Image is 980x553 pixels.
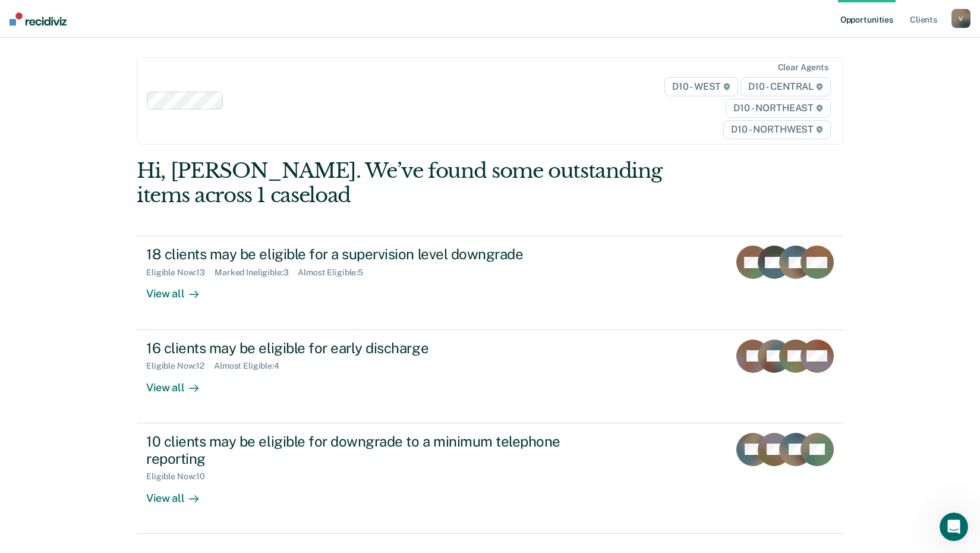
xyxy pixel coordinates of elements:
img: Recidiviz [10,12,67,26]
div: 16 clients may be eligible for early discharge [146,340,563,357]
div: View all [146,371,213,394]
div: Eligible Now : 10 [146,472,215,482]
span: D10 - NORTHWEST [723,120,830,139]
iframe: Intercom live chat [940,513,968,541]
span: D10 - NORTHEAST [726,99,830,118]
a: 10 clients may be eligible for downgrade to a minimum telephone reportingEligible Now:10View all [137,423,843,534]
div: Eligible Now : 13 [146,268,215,278]
div: Clear agents [778,62,828,73]
div: Hi, [PERSON_NAME]. We’ve found some outstanding items across 1 caseload [137,159,702,208]
div: 10 clients may be eligible for downgrade to a minimum telephone reporting [146,433,563,467]
div: View all [146,482,213,505]
a: 16 clients may be eligible for early dischargeEligible Now:12Almost Eligible:4View all [137,330,843,423]
a: 18 clients may be eligible for a supervision level downgradeEligible Now:13Marked Ineligible:3Alm... [137,235,843,329]
span: D10 - CENTRAL [740,77,831,96]
div: Marked Ineligible : 3 [215,268,298,278]
div: Almost Eligible : 4 [214,361,289,371]
span: D10 - WEST [664,77,738,96]
button: V [951,9,970,28]
div: Almost Eligible : 5 [298,268,373,278]
div: Eligible Now : 12 [146,361,214,371]
div: 18 clients may be eligible for a supervision level downgrade [146,246,563,263]
div: View all [146,278,213,301]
